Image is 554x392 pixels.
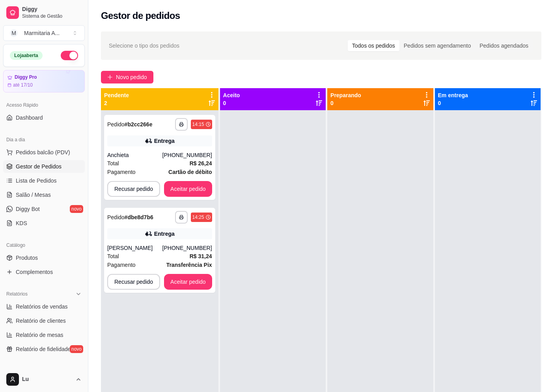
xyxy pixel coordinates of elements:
div: [PHONE_NUMBER] [162,151,212,159]
p: 0 [330,99,361,107]
button: Select a team [3,25,85,41]
span: Dashboard [16,114,43,122]
span: Produtos [16,254,38,262]
button: Lu [3,370,85,389]
div: [PHONE_NUMBER] [162,244,212,252]
span: Gestor de Pedidos [16,163,62,170]
div: Pedidos agendados [475,40,533,51]
div: Entrega [154,137,175,145]
div: Catálogo [3,239,85,251]
span: Pedidos balcão (PDV) [16,148,70,156]
p: 0 [223,99,240,107]
a: Dashboard [3,111,85,124]
div: Pedidos sem agendamento [399,40,475,51]
div: Marmitaria A ... [24,29,60,37]
strong: Transferência Pix [166,262,212,268]
span: plus [107,74,113,80]
div: Dia a dia [3,133,85,146]
span: Novo pedido [116,73,147,81]
div: Loja aberta [10,51,43,60]
span: Lu [22,376,72,383]
span: Total [107,252,119,261]
button: Aceitar pedido [164,181,212,197]
strong: R$ 31,24 [190,253,212,259]
div: Gerenciar [3,365,85,377]
div: [PERSON_NAME] [107,244,162,252]
span: Diggy Bot [16,205,40,213]
span: Pedido [107,121,125,128]
p: 0 [438,99,468,107]
a: Complementos [3,266,85,278]
p: Pendente [104,91,129,99]
span: Relatórios de vendas [16,303,68,311]
a: Relatório de fidelidadenovo [3,343,85,355]
span: Selecione o tipo dos pedidos [109,41,179,50]
span: Total [107,159,119,168]
strong: # b2cc266e [125,121,153,128]
a: Salão / Mesas [3,189,85,201]
span: Salão / Mesas [16,191,51,199]
div: Todos os pedidos [348,40,399,51]
span: Diggy [22,6,82,13]
span: Pagamento [107,261,136,269]
span: Relatório de mesas [16,331,63,339]
a: Produtos [3,251,85,264]
a: Diggy Botnovo [3,203,85,215]
strong: Cartão de débito [168,169,212,175]
div: Acesso Rápido [3,99,85,111]
div: 14:15 [192,121,204,128]
div: Entrega [154,230,175,238]
p: 2 [104,99,129,107]
span: Relatório de clientes [16,317,66,325]
span: M [10,29,18,37]
article: Diggy Pro [15,74,37,80]
button: Novo pedido [101,71,153,83]
strong: # dbe8d7b6 [125,214,153,220]
span: Sistema de Gestão [22,13,82,19]
a: KDS [3,217,85,229]
button: Aceitar pedido [164,274,212,290]
div: 14:25 [192,214,204,220]
a: DiggySistema de Gestão [3,3,85,22]
span: Complementos [16,268,53,276]
a: Lista de Pedidos [3,174,85,187]
button: Alterar Status [61,51,78,60]
span: Pagamento [107,168,136,176]
a: Gestor de Pedidos [3,160,85,173]
a: Diggy Proaté 17/10 [3,70,85,92]
span: KDS [16,219,27,227]
a: Relatórios de vendas [3,300,85,313]
div: Anchieta [107,151,162,159]
a: Relatório de clientes [3,314,85,327]
a: Relatório de mesas [3,329,85,341]
button: Recusar pedido [107,274,160,290]
span: Relatórios [6,291,28,297]
strong: R$ 26,24 [190,160,212,166]
p: Em entrega [438,91,468,99]
span: Pedido [107,214,125,220]
button: Pedidos balcão (PDV) [3,146,85,159]
h2: Gestor de pedidos [101,9,180,22]
p: Preparando [330,91,361,99]
span: Relatório de fidelidade [16,345,71,353]
p: Aceito [223,91,240,99]
span: Lista de Pedidos [16,177,57,185]
button: Recusar pedido [107,181,160,197]
article: até 17/10 [13,82,33,88]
